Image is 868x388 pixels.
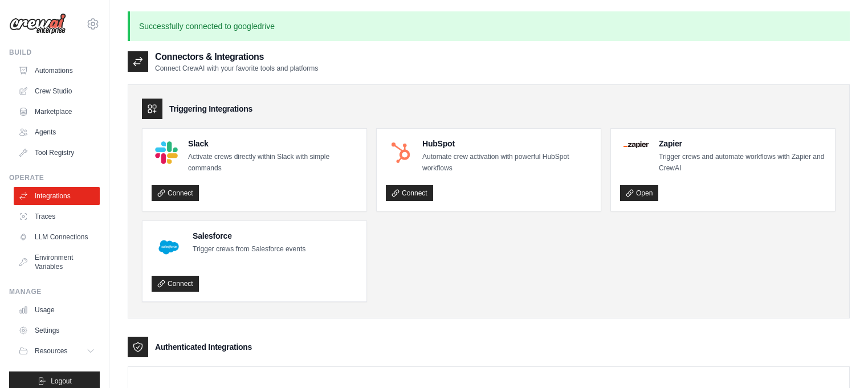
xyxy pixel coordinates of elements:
[9,287,100,296] div: Manage
[620,185,658,201] a: Open
[155,141,178,164] img: Slack Logo
[14,301,100,319] a: Usage
[422,152,592,174] p: Automate crew activation with powerful HubSpot workflows
[14,82,100,100] a: Crew Studio
[9,48,100,57] div: Build
[14,228,100,246] a: LLM Connections
[51,377,72,386] span: Logout
[659,138,826,149] h4: Zapier
[389,141,412,164] img: HubSpot Logo
[624,141,649,148] img: Zapier Logo
[14,321,100,340] a: Settings
[14,187,100,205] a: Integrations
[811,333,868,388] iframe: Chat Widget
[14,342,100,360] button: Resources
[9,173,100,182] div: Operate
[152,276,199,292] a: Connect
[155,234,182,261] img: Salesforce Logo
[659,152,826,174] p: Trigger crews and automate workflows with Zapier and CrewAI
[9,13,66,35] img: Logo
[14,123,100,141] a: Agents
[155,50,318,64] h2: Connectors & Integrations
[35,346,67,356] span: Resources
[193,230,305,242] h4: Salesforce
[14,207,100,226] a: Traces
[188,138,357,149] h4: Slack
[14,62,100,80] a: Automations
[14,248,100,276] a: Environment Variables
[422,138,592,149] h4: HubSpot
[155,64,318,73] p: Connect CrewAI with your favorite tools and platforms
[188,152,357,174] p: Activate crews directly within Slack with simple commands
[14,144,100,162] a: Tool Registry
[155,341,252,353] h3: Authenticated Integrations
[169,103,252,115] h3: Triggering Integrations
[386,185,433,201] a: Connect
[14,103,100,121] a: Marketplace
[193,244,305,255] p: Trigger crews from Salesforce events
[152,185,199,201] a: Connect
[128,11,850,41] p: Successfully connected to googledrive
